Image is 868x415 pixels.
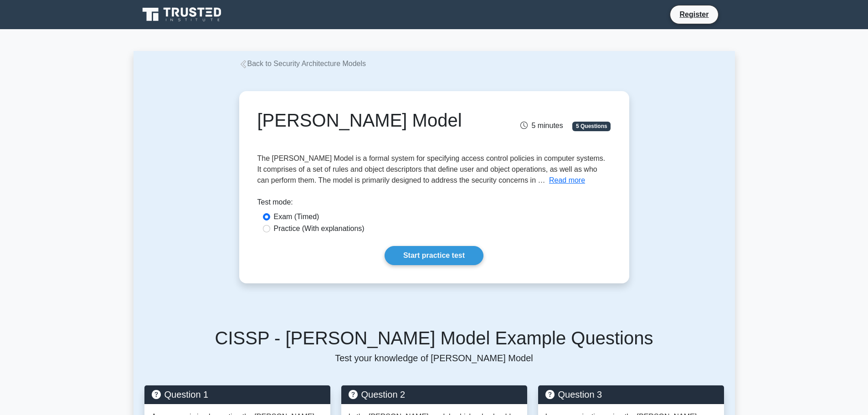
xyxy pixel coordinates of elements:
h5: CISSP - [PERSON_NAME] Model Example Questions [144,327,724,349]
h5: Question 3 [545,389,717,400]
span: The [PERSON_NAME] Model is a formal system for specifying access control policies in computer sys... [257,154,606,184]
p: Test your knowledge of [PERSON_NAME] Model [144,353,724,364]
a: Back to Security Architecture Models [239,60,366,67]
div: Test mode: [257,197,611,211]
label: Exam (Timed) [274,211,319,222]
a: Register [674,9,714,20]
label: Practice (With explanations) [274,223,365,234]
button: Read more [549,175,585,186]
h5: Question 2 [349,389,520,400]
span: 5 Questions [572,122,611,131]
span: 5 minutes [520,122,563,129]
a: Start practice test [385,246,483,265]
h1: [PERSON_NAME] Model [257,109,489,131]
h5: Question 1 [152,389,323,400]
